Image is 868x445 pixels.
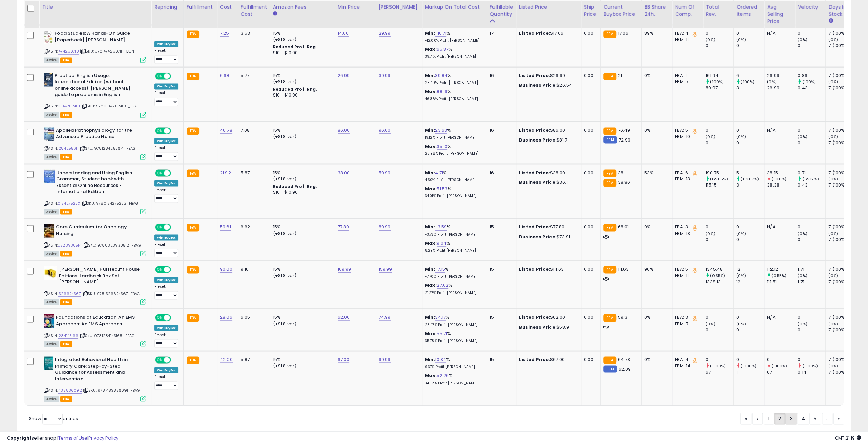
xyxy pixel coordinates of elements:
small: (0%) [798,231,807,236]
div: $26.54 [519,82,576,88]
a: 1433836092 [58,387,82,393]
span: 76.49 [618,127,630,133]
img: 41IWkeSPCgL._SL40_.jpg [44,356,53,370]
a: 86.00 [338,127,350,134]
span: FBA [60,154,72,160]
div: ASIN: [44,224,146,255]
div: 53% [644,169,667,176]
div: 7 (100%) [828,182,856,188]
a: -10.71 [435,30,446,37]
div: Fulfillable Quantity [490,3,513,18]
b: Food Studies: A Hands-On Guide [Paperback] [PERSON_NAME] [55,30,137,45]
div: 0.00 [584,30,595,36]
div: Listed Price [519,3,578,11]
div: 3.53 [241,30,265,36]
a: 99.99 [379,356,391,363]
span: › [826,415,828,422]
a: 6.68 [220,72,230,79]
div: (+$1.8 var) [273,133,329,139]
small: (0%) [706,231,715,236]
small: (0%) [706,37,715,42]
div: 0 [706,139,733,146]
b: Listed Price: [519,30,550,36]
div: 0 [798,43,825,49]
p: 34.01% Profit [PERSON_NAME] [425,193,482,198]
div: % [425,127,482,140]
span: All listings currently available for purchase on Amazon [44,57,59,63]
div: ASIN: [44,169,146,214]
a: 29.99 [379,30,391,37]
div: 0% [644,224,667,230]
div: Amazon Fees [273,3,332,11]
small: (0%) [706,134,715,139]
small: FBM [603,136,617,143]
span: | SKU: 9781284255614_FBAG [79,145,135,151]
b: Business Price: [519,179,557,185]
div: Fulfillment Cost [241,3,267,18]
small: FBA [603,127,616,135]
div: 17 [490,30,511,36]
div: 0 [706,30,733,36]
small: FBA [603,30,616,38]
img: 51Vx7USXmkL._SL40_.jpg [44,127,54,141]
a: 67.00 [338,356,350,363]
a: 9.04 [437,240,446,247]
small: FBA [187,169,199,177]
div: Total Rev. [706,3,731,18]
span: 17.06 [618,30,629,36]
div: Win BuyBox [154,41,178,47]
div: N/A [767,30,790,36]
small: (-0.6%) [771,176,786,181]
div: ASIN: [44,127,146,159]
a: 7.25 [220,30,229,37]
div: 0 [736,30,764,36]
div: 6.62 [241,224,265,230]
b: Max: [425,185,437,192]
a: 159.99 [379,266,392,272]
span: FBA [60,112,72,118]
div: 7 (100%) [828,85,856,91]
b: Listed Price: [519,127,550,133]
div: 5.77 [241,73,265,79]
div: BB Share 24h. [644,3,669,18]
b: Min: [425,223,435,230]
div: 16 [490,127,511,133]
a: 90.00 [220,266,232,272]
div: 7 (100%) [828,224,856,230]
a: 62.00 [338,314,350,321]
small: (0%) [828,176,838,181]
small: (0%) [798,134,807,139]
div: 3 [736,182,764,188]
div: 6 [736,73,764,79]
b: Core Curriculum for Oncology Nursing [56,224,139,238]
th: The percentage added to the cost of goods (COGS) that forms the calculator for Min & Max prices. [422,1,487,28]
div: Min Price [338,3,373,11]
div: % [425,224,482,236]
b: Listed Price: [519,223,550,230]
p: 19.12% Profit [PERSON_NAME] [425,135,482,140]
small: (0%) [828,231,838,236]
a: 65.87 [437,46,448,53]
small: FBA [603,179,616,187]
div: Velocity [798,3,823,11]
a: 23.63 [435,127,447,134]
a: 1474298710 [58,48,79,54]
a: 4.71 [435,169,443,176]
p: 25.98% Profit [PERSON_NAME] [425,151,482,156]
a: 1284255611 [58,145,78,151]
div: 38.15 [767,169,795,176]
div: 0 [798,224,825,230]
div: 26.99 [767,85,795,91]
a: -7.15 [435,266,445,272]
div: FBM: 10 [675,133,697,139]
p: 4.50% Profit [PERSON_NAME] [425,177,482,182]
div: 0.00 [584,169,595,176]
small: FBA [603,224,616,231]
div: Days In Stock [828,3,853,18]
div: 0 [706,127,733,133]
img: 51ZTIXOR+FL._SL40_.jpg [44,314,54,328]
span: ON [156,73,164,79]
small: (100%) [741,79,754,85]
span: ‹ [757,415,758,422]
span: OFF [170,170,181,176]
